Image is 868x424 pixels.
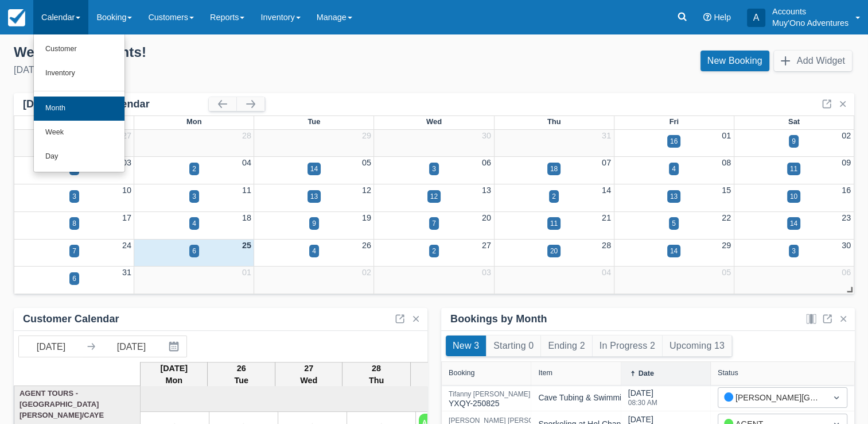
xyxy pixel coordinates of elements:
[342,362,410,387] th: 28 Thu
[430,191,438,202] div: 12
[242,268,251,277] a: 01
[192,246,196,256] div: 6
[446,336,486,356] button: New 3
[449,391,530,398] div: Tifanny [PERSON_NAME]
[122,131,131,140] a: 27
[722,268,731,277] a: 05
[724,391,820,404] div: [PERSON_NAME][GEOGRAPHIC_DATA]
[602,131,611,140] a: 31
[141,362,208,387] th: [DATE] Mon
[790,164,797,174] div: 11
[432,164,436,174] div: 3
[34,97,124,121] a: Month
[33,34,125,172] ul: Calendar
[310,191,318,202] div: 13
[602,268,611,277] a: 04
[722,213,731,222] a: 22
[23,98,209,111] div: [DATE] Booking Calendar
[772,6,848,17] p: Accounts
[242,213,251,222] a: 18
[449,391,530,410] div: YXQY-250825
[164,336,186,357] button: Interact with the calendar and add the check-in date for your trip.
[308,117,320,126] span: Tue
[34,145,124,169] a: Day
[482,213,491,222] a: 20
[842,241,851,250] a: 30
[362,158,371,167] a: 05
[718,369,738,377] div: Status
[312,218,316,229] div: 9
[669,117,679,126] span: Fri
[19,336,83,357] input: Start Date
[482,268,491,277] a: 03
[242,241,251,250] a: 25
[482,186,491,195] a: 13
[450,313,547,326] div: Bookings by Month
[8,9,25,26] img: checkfront-main-nav-mini-logo.png
[410,362,479,387] th: 29 Fri
[122,213,131,222] a: 17
[714,13,731,22] span: Help
[602,213,611,222] a: 21
[122,186,131,195] a: 10
[482,131,491,140] a: 30
[72,273,76,284] div: 6
[541,336,591,356] button: Ending 2
[122,158,131,167] a: 03
[242,186,251,195] a: 11
[192,218,196,229] div: 4
[122,241,131,250] a: 24
[628,387,657,413] div: [DATE]
[14,63,425,77] div: [DATE]
[700,51,769,71] a: New Booking
[547,117,561,126] span: Thu
[449,395,530,400] a: Tifanny [PERSON_NAME]YXQY-250825
[552,191,556,202] div: 2
[790,218,797,229] div: 14
[23,313,119,326] div: Customer Calendar
[602,158,611,167] a: 07
[99,336,164,357] input: End Date
[602,186,611,195] a: 14
[722,241,731,250] a: 29
[362,241,371,250] a: 26
[482,158,491,167] a: 06
[550,246,558,256] div: 20
[192,191,196,202] div: 3
[310,164,318,174] div: 14
[628,399,657,406] div: 08:30 AM
[593,336,662,356] button: In Progress 2
[792,136,796,147] div: 9
[362,213,371,222] a: 19
[842,213,851,222] a: 23
[842,158,851,167] a: 09
[72,218,76,229] div: 8
[34,61,124,86] a: Inventory
[312,246,316,256] div: 4
[208,362,275,387] th: 26 Tue
[842,268,851,277] a: 06
[122,268,131,277] a: 31
[538,392,801,404] div: Cave Tubing & Swimming (St. [PERSON_NAME] [GEOGRAPHIC_DATA])
[14,44,425,61] div: Welcome , Accounts !
[672,218,676,229] div: 5
[672,164,676,174] div: 4
[362,186,371,195] a: 12
[362,268,371,277] a: 02
[432,246,436,256] div: 2
[670,191,678,202] div: 13
[670,246,678,256] div: 14
[275,362,342,387] th: 27 Wed
[550,218,558,229] div: 11
[72,191,76,202] div: 3
[538,369,552,377] div: Item
[722,131,731,140] a: 01
[722,158,731,167] a: 08
[482,241,491,250] a: 27
[790,191,797,202] div: 10
[772,17,848,29] p: Muy'Ono Adventures
[842,186,851,195] a: 16
[449,369,475,377] div: Booking
[747,9,765,27] div: A
[722,186,731,195] a: 15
